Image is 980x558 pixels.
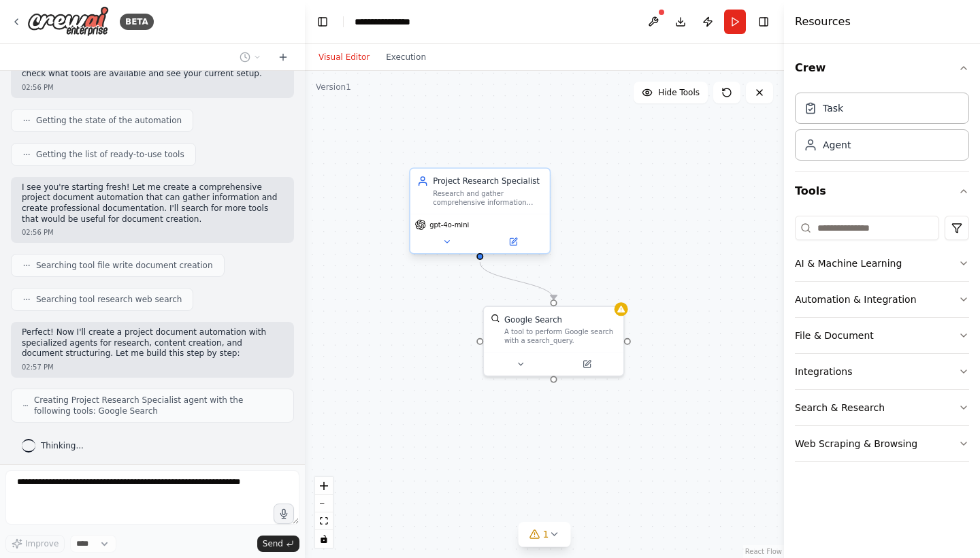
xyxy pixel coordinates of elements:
[263,538,283,549] span: Send
[823,138,851,152] div: Agent
[481,235,545,248] button: Open in side panel
[795,354,969,389] button: Integrations
[795,318,969,353] button: File & Document
[504,314,562,325] div: Google Search
[634,82,708,103] button: Hide Tools
[555,357,619,371] button: Open in side panel
[795,14,851,30] h4: Resources
[795,49,969,87] button: Crew
[378,49,434,65] button: Execution
[474,262,559,299] g: Edge from 6ca87fe4-410d-4658-8ca9-87bb17fbf660 to a7c9db65-2d25-4b1d-bcfc-c04e1b0864f9
[22,227,283,237] div: 02:56 PM
[355,15,425,29] nav: breadcrumb
[272,49,294,65] button: Start a new chat
[36,294,182,305] span: Searching tool research web search
[745,548,782,555] a: React Flow attribution
[315,530,333,548] button: toggle interactivity
[315,477,333,548] div: React Flow controls
[36,149,184,160] span: Getting the list of ready-to-use tools
[36,260,213,271] span: Searching tool file write document creation
[315,495,333,512] button: zoom out
[795,172,969,210] button: Tools
[491,314,500,323] img: SerplyWebSearchTool
[795,390,969,425] button: Search & Research
[795,282,969,317] button: Automation & Integration
[313,12,332,31] button: Hide left sidebar
[795,210,969,473] div: Tools
[795,246,969,281] button: AI & Machine Learning
[22,82,283,93] div: 02:56 PM
[433,176,543,187] div: Project Research Specialist
[34,395,282,416] span: Creating Project Research Specialist agent with the following tools: Google Search
[22,182,283,225] p: I see you're starting fresh! Let me create a comprehensive project document automation that can g...
[504,327,617,346] div: A tool to perform Google search with a search_query.
[409,169,551,256] div: Project Research SpecialistResearch and gather comprehensive information about {project_topic}, i...
[483,306,624,376] div: SerplyWebSearchToolGoogle SearchA tool to perform Google search with a search_query.
[315,477,333,495] button: zoom in
[315,512,333,530] button: fit view
[120,14,154,30] div: BETA
[274,504,294,524] button: Click to speak your automation idea
[36,115,182,126] span: Getting the state of the automation
[429,220,469,229] span: gpt-4o-mini
[310,49,378,65] button: Visual Editor
[41,440,84,451] span: Thinking...
[22,362,283,372] div: 02:57 PM
[795,426,969,461] button: Web Scraping & Browsing
[234,49,267,65] button: Switch to previous chat
[22,327,283,359] p: Perfect! Now I'll create a project document automation with specialized agents for research, cont...
[257,536,299,552] button: Send
[433,189,543,208] div: Research and gather comprehensive information about {project_topic}, including background, market...
[316,82,351,93] div: Version 1
[823,101,843,115] div: Task
[795,87,969,171] div: Crew
[754,12,773,31] button: Hide right sidebar
[25,538,59,549] span: Improve
[27,6,109,37] img: Logo
[658,87,700,98] span: Hide Tools
[543,527,549,541] span: 1
[519,522,571,547] button: 1
[5,535,65,553] button: Improve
